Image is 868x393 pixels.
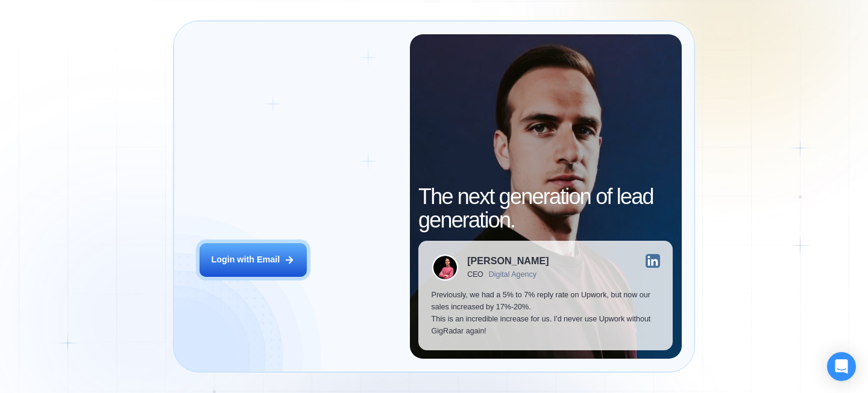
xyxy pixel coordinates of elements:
div: Open Intercom Messenger [827,352,856,381]
div: CEO [467,270,483,279]
div: [PERSON_NAME] [467,256,549,265]
button: Login with Email [200,243,307,277]
div: Login with Email [211,254,280,266]
h2: The next generation of lead generation. [418,185,673,232]
div: Digital Agency [489,270,536,279]
p: Previously, we had a 5% to 7% reply rate on Upwork, but now our sales increased by 17%-20%. This ... [432,289,660,337]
